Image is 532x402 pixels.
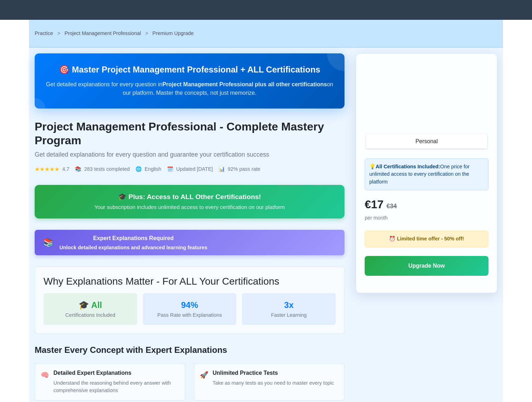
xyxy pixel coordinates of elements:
[64,30,141,36] a: Project Management Professional
[59,234,207,243] div: Expert Explanations Required
[152,30,194,36] span: Premium Upgrade
[53,379,179,395] p: Understand the reasoning behind every answer with comprehensive explanations
[35,30,53,36] a: Practice
[35,120,345,147] h1: Project Management Professional - Complete Mastery Program
[365,256,488,276] a: Upgrade Now
[176,165,213,173] span: Updated [DATE]
[35,150,345,159] p: Get detailed explanations for every question and guarantee your certification success
[59,244,207,251] div: Unlock detailed explanations and advanced learning features
[365,196,488,213] div: €17
[365,158,488,191] div: 💡 One price for unlimited access to every certification on the platform
[135,165,142,173] span: 🌐
[149,311,231,319] div: Pass Rate with Explanations
[228,165,260,173] span: 92% pass rate
[162,81,327,87] strong: Project Management Professional plus all other certifications
[57,30,60,36] span: >
[145,165,161,173] span: English
[369,235,484,243] p: ⏰ Limited time offer - 50% off!
[84,165,130,173] span: 283 tests completed
[149,299,231,311] div: 94%
[167,165,173,173] span: 🗓️
[53,369,179,376] h3: Detailed Expert Explanations
[75,165,81,173] span: 📚
[145,30,148,36] span: >
[200,370,208,380] div: 🚀
[44,275,336,287] h3: Why Explanations Matter - For ALL Your Certifications
[41,370,49,380] div: 🧠
[35,165,59,174] span: ★★★★★
[35,345,345,355] h2: Master Every Concept with Expert Explanations
[248,311,330,319] div: Faster Learning
[219,165,225,173] span: 📊
[46,80,333,97] p: Get detailed explanations for every question in on our platform. Master the concepts, not just me...
[49,299,132,311] div: 🎓 All
[43,203,336,211] p: Your subscription includes unlimited access to every certification on our platform
[43,192,336,202] div: 🎓 Plus: Access to ALL Other Certifications!
[213,379,334,387] p: Take as many tests as you need to master every topic
[366,134,487,148] button: Personal
[248,299,330,311] div: 3x
[365,214,488,222] div: per month
[43,236,54,249] div: 📚
[213,369,334,376] h3: Unlimited Practice Tests
[62,165,69,173] span: 4.7
[46,65,333,75] h2: 🎯 Master Project Management Professional + ALL Certifications
[376,164,440,169] strong: All Certifications Included:
[386,203,397,210] span: €34
[49,311,132,319] div: Certifications Included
